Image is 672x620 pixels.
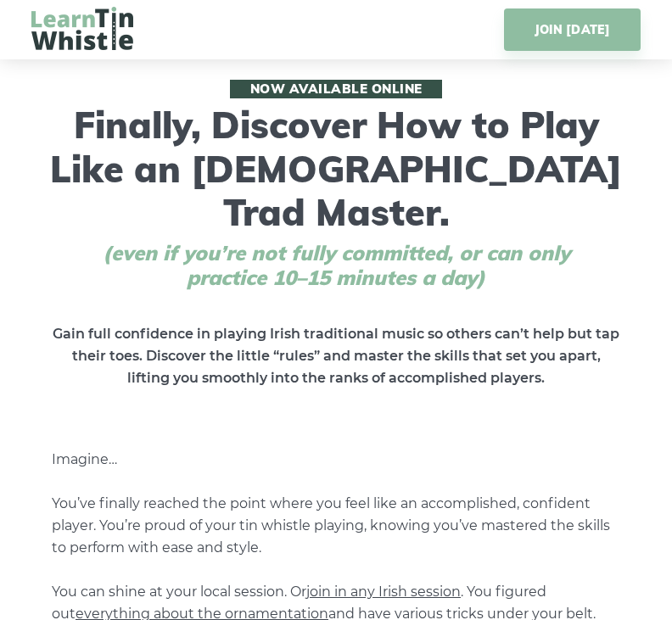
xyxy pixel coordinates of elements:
span: (even if you’re not fully committed, or can only practice 10–15 minutes a day) [69,241,603,290]
a: JOIN [DATE] [504,8,641,51]
img: LearnTinWhistle.com [31,7,133,50]
h1: Finally, Discover How to Play Like an [DEMOGRAPHIC_DATA] Trad Master. [43,80,629,289]
strong: Gain full confidence in playing Irish traditional music so others can’t help but tap their toes. ... [53,326,619,386]
span: Now available online [230,80,442,98]
span: join in any Irish session [306,584,461,600]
